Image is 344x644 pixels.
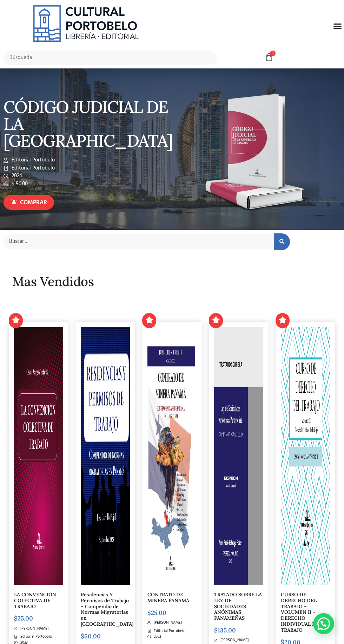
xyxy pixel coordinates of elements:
span: Editorial Portobelo [152,628,185,634]
h2: Mas Vendidos [12,275,332,289]
span: 0 [270,51,276,56]
span: Comprar [20,198,47,207]
span: Editorial Portobelo [19,634,52,640]
span: 2024 [10,172,22,180]
span: [PERSON_NAME] [19,626,48,632]
img: portada convencion colectiva-03 [14,327,63,585]
a: LA CONVENCIÓN COLECTIVA DE TRABAJO [14,591,56,610]
img: PORTADA elegida AMAZON._page-0001 [214,327,263,585]
a: Residencias Y Permisos de Trabajo – Compendio de Normas Migratorias en [GEOGRAPHIC_DATA] [81,591,133,627]
bdi: 135.00 [214,626,236,634]
span: $ [214,626,218,634]
a: CONTRATO DE MINERA PANAMÁ [147,591,189,604]
img: img20231003_15474135 [81,327,130,585]
img: PORTADA FINAL (2) [147,327,197,585]
span: Editorial Portobelo [10,156,55,164]
span: 2023 [152,634,161,640]
bdi: 60.00 [81,632,101,640]
span: $ [147,609,151,617]
button: search submit [274,233,290,250]
input: Buscar ... [4,234,274,249]
span: [PERSON_NAME] [219,637,249,643]
img: OSCAR_VARGAS [281,327,330,585]
span: [PERSON_NAME] [152,620,182,626]
input: Búsqueda [4,51,217,65]
span: $ [14,615,18,622]
span: Editorial Portobelo [10,164,55,172]
span: $ [81,632,84,640]
bdi: 25.00 [147,609,166,617]
bdi: 25.00 [14,615,33,622]
p: CÓDIGO JUDICIAL DE LA [GEOGRAPHIC_DATA] [4,99,168,149]
a: CURSO DE DERECHO DEL TRABAJO – VOLUMEN II – DERECHO INDIVIDUAL DE TRABAJO [281,591,319,633]
span: $ 50.00 [10,180,28,188]
a: TRATADO SOBRE LA LEY DE SOCIEDADES ANÓNIMAS PANAMEÑAS [214,591,262,621]
a: Comprar [4,195,54,210]
a: 0 [265,53,273,62]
